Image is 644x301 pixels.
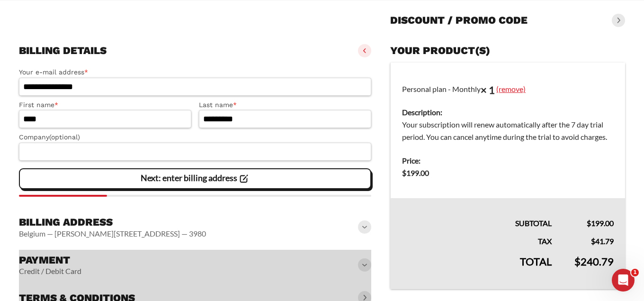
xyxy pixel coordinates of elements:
th: Tax [391,229,563,247]
label: Company [19,132,371,143]
span: $ [574,255,581,268]
iframe: Intercom live chat [612,269,635,292]
label: Your e-mail address [19,67,371,78]
dd: Your subscription will renew automatically after the 7 day trial period. You can cancel anytime d... [402,119,614,143]
vaadin-button: Next: enter billing address [19,168,371,189]
h3: Billing details [19,44,107,57]
th: Total [391,247,563,289]
span: (optional) [49,133,80,141]
a: (remove) [496,84,526,93]
label: First name [19,100,191,110]
bdi: 240.79 [574,255,614,268]
h3: Discount / promo code [390,14,528,27]
strong: × 1 [481,83,495,96]
span: $ [587,219,591,228]
dt: Price: [402,155,614,167]
bdi: 199.00 [402,168,429,177]
vaadin-horizontal-layout: Belgium — [PERSON_NAME][STREET_ADDRESS] — 3980 [19,229,206,238]
h3: Billing address [19,216,206,229]
label: Last name [199,100,371,110]
td: Personal plan - Monthly [391,63,626,149]
bdi: 199.00 [587,219,614,228]
th: Subtotal [391,198,563,229]
bdi: 41.79 [591,237,614,246]
dt: Description: [402,106,614,119]
span: 1 [631,269,639,276]
span: $ [591,237,595,246]
span: $ [402,168,406,177]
